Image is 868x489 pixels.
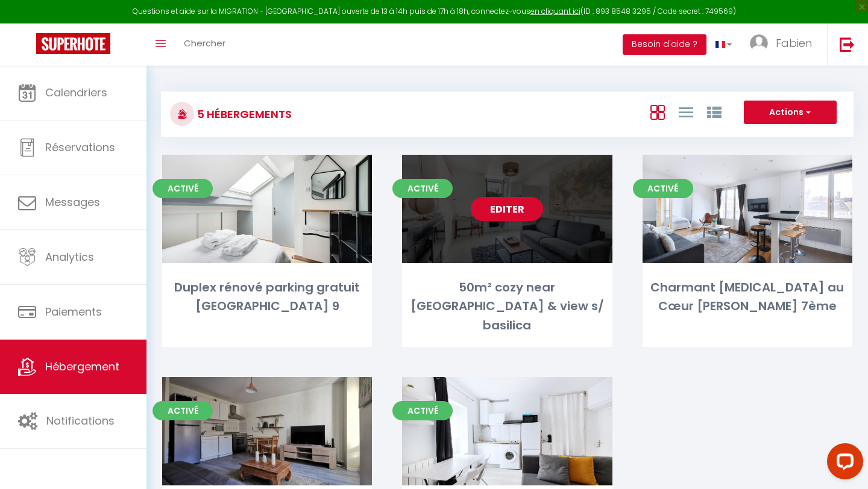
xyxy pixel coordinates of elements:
[643,278,852,316] div: Charmant [MEDICAL_DATA] au Cœur [PERSON_NAME] 7ème
[633,179,693,198] span: Activé
[776,36,812,51] span: Fabien
[817,438,868,489] iframe: LiveChat chat widget
[45,85,107,100] span: Calendriers
[36,33,110,54] img: Super Booking
[46,413,115,428] span: Notifications
[45,140,115,155] span: Réservations
[194,101,292,128] h3: 5 Hébergements
[711,197,784,221] a: Editer
[840,37,855,52] img: logout
[45,304,102,319] span: Paiements
[153,179,213,198] span: Activé
[741,23,827,66] a: ... Fabien
[679,102,693,122] a: Vue en Liste
[45,249,94,264] span: Analytics
[162,278,372,316] div: Duplex rénové parking gratuit [GEOGRAPHIC_DATA] 9
[231,419,303,443] a: Editer
[402,278,612,335] div: 50m² cozy near [GEOGRAPHIC_DATA] & view s/ basilica
[231,197,303,221] a: Editer
[45,195,100,210] span: Messages
[744,101,837,125] button: Actions
[707,102,722,122] a: Vue par Groupe
[184,37,225,49] span: Chercher
[623,34,706,55] button: Besoin d'aide ?
[750,34,768,52] img: ...
[392,401,453,420] span: Activé
[45,359,119,374] span: Hébergement
[471,197,543,221] a: Editer
[392,179,453,198] span: Activé
[175,23,234,66] a: Chercher
[650,102,665,122] a: Vue en Box
[471,419,543,443] a: Editer
[530,6,580,16] a: en cliquant ici
[153,401,213,420] span: Activé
